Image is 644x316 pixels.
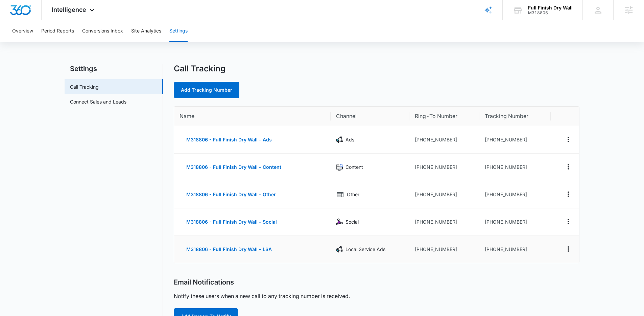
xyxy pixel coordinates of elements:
td: [PHONE_NUMBER] [409,181,479,208]
button: Period Reports [41,20,74,42]
button: Actions [563,189,574,200]
td: [PHONE_NUMBER] [409,208,479,236]
span: Intelligence [52,6,86,13]
th: Ring-To Number [409,107,479,126]
td: [PHONE_NUMBER] [479,236,551,263]
th: Name [174,107,331,126]
h2: Settings [65,64,163,74]
button: Site Analytics [131,20,161,42]
button: M318806 - Full Finish Dry Wall - Social [180,214,284,230]
td: [PHONE_NUMBER] [409,154,479,181]
p: Social [345,218,359,226]
td: [PHONE_NUMBER] [479,154,551,181]
div: account name [528,5,573,10]
button: M318806 - Full Finish Dry Wall - Other [180,186,283,203]
td: [PHONE_NUMBER] [409,236,479,263]
p: Content [345,163,363,171]
th: Tracking Number [479,107,551,126]
button: Actions [563,134,574,145]
button: Overview [12,20,33,42]
button: M318806 - Full Finish Dry Wall - Content [180,159,288,175]
td: [PHONE_NUMBER] [479,126,551,154]
th: Channel [331,107,409,126]
td: [PHONE_NUMBER] [479,181,551,208]
img: Local Service Ads [336,246,343,253]
h2: Email Notifications [174,278,234,287]
img: Content [336,164,343,171]
a: Connect Sales and Leads [70,98,126,105]
button: Actions [563,216,574,227]
button: Conversions Inbox [82,20,123,42]
button: Actions [563,161,574,172]
p: Local Service Ads [345,246,385,253]
img: Social [336,219,343,225]
td: [PHONE_NUMBER] [479,208,551,236]
h1: Call Tracking [174,64,225,74]
p: Ads [345,136,354,143]
p: Other [347,191,359,198]
p: Notify these users when a new call to any tracking number is received. [174,292,350,300]
img: Ads [336,136,343,143]
button: Actions [563,244,574,254]
td: [PHONE_NUMBER] [409,126,479,154]
div: account id [528,10,573,15]
button: Settings [169,20,188,42]
button: M318806 - Full Finish Dry Wall - Ads [180,132,279,148]
a: Add Tracking Number [174,82,239,98]
a: Call Tracking [70,83,99,90]
button: M318806 - Full Finish Dry Wall – LSA [180,241,279,257]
